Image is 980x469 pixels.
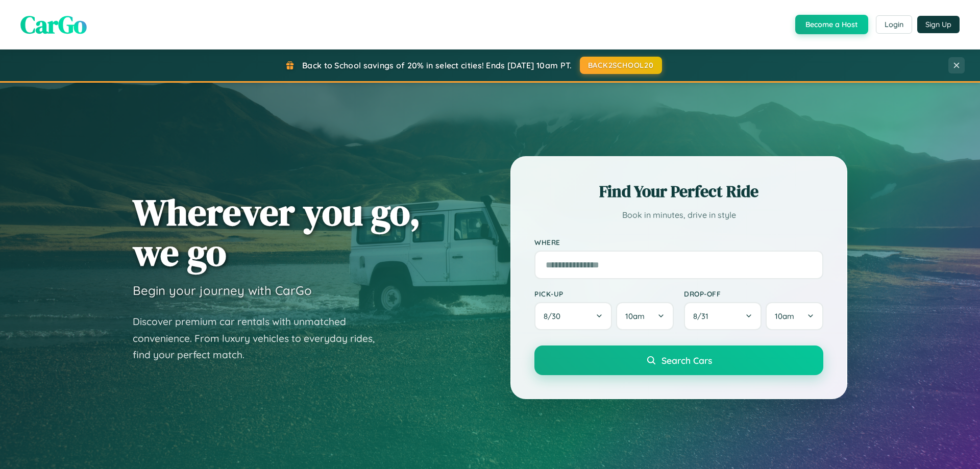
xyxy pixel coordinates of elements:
p: Book in minutes, drive in style [534,208,823,223]
span: Back to School savings of 20% in select cities! Ends [DATE] 10am PT. [302,60,572,70]
h3: Begin your journey with CarGo [133,283,312,298]
button: Become a Host [795,15,868,34]
h2: Find Your Perfect Ride [534,180,823,203]
span: CarGo [20,8,87,41]
button: BACK2SCHOOL20 [580,57,662,74]
span: 10am [625,311,645,321]
span: 8 / 31 [693,311,714,321]
button: 10am [616,302,674,330]
label: Where [534,238,823,246]
button: Login [876,15,912,34]
button: 8/30 [534,302,612,330]
button: 10am [766,302,823,330]
span: Search Cars [661,355,712,366]
label: Pick-up [534,289,674,298]
span: 10am [775,311,794,321]
button: Search Cars [534,345,823,375]
label: Drop-off [684,289,823,298]
button: 8/31 [684,302,762,330]
h1: Wherever you go, we go [133,192,421,273]
button: Sign Up [917,16,960,33]
span: 8 / 30 [544,311,566,321]
p: Discover premium car rentals with unmatched convenience. From luxury vehicles to everyday rides, ... [133,313,388,363]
